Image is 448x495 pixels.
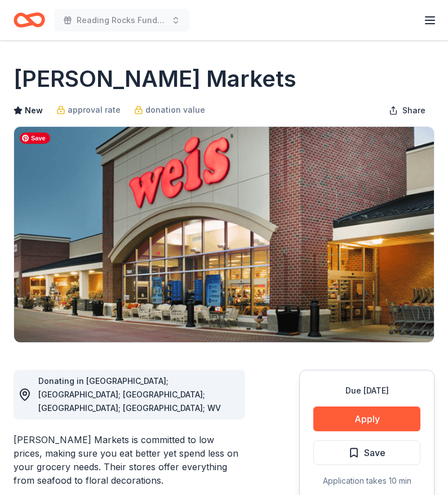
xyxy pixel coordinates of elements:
span: Save [364,445,385,460]
span: donation value [145,103,205,117]
a: approval rate [56,103,121,117]
button: Share [380,99,434,122]
span: approval rate [68,103,121,117]
h1: [PERSON_NAME] Markets [14,63,296,95]
button: Apply [313,406,420,431]
span: Reading Rocks Fundraiser [77,14,167,27]
button: Reading Rocks Fundraiser [54,9,189,32]
div: [PERSON_NAME] Markets is committed to low prices, making sure you eat better yet spend less on yo... [14,433,245,487]
span: New [25,104,43,117]
a: Home [14,7,45,33]
span: Donating in [GEOGRAPHIC_DATA]; [GEOGRAPHIC_DATA]; [GEOGRAPHIC_DATA]; [GEOGRAPHIC_DATA]; [GEOGRAPH... [38,376,221,413]
img: Image for Weis Markets [14,127,434,342]
span: Save [20,132,50,144]
div: Application takes 10 min [313,474,420,488]
button: Save [313,440,420,465]
div: Due [DATE] [313,384,420,397]
a: donation value [134,103,205,117]
span: Share [402,104,425,117]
